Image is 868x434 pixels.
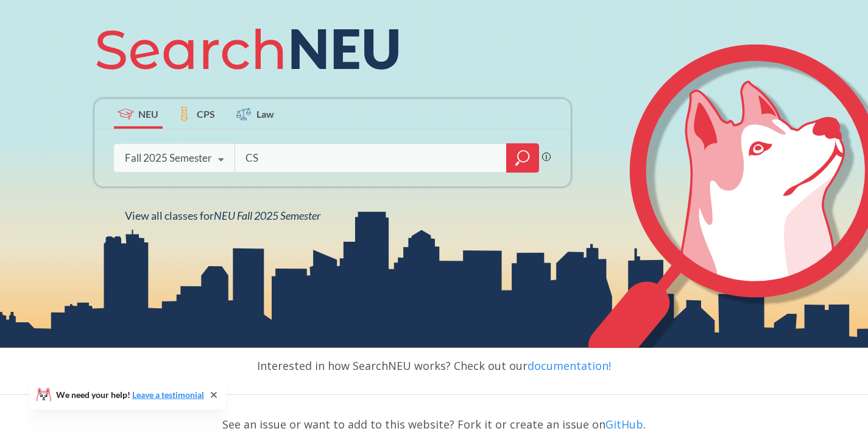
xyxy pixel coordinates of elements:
[214,209,320,222] span: NEU Fall 2025 Semester
[605,417,643,432] a: GitHub
[125,151,212,165] div: Fall 2025 Semester
[197,107,215,121] span: CPS
[515,150,530,167] svg: magnifying glass
[244,145,498,171] input: Class, professor, course number, "phrase"
[528,358,611,373] a: documentation!
[256,107,274,121] span: Law
[506,143,539,173] div: magnifying glass
[138,107,158,121] span: NEU
[125,209,320,222] span: View all classes for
